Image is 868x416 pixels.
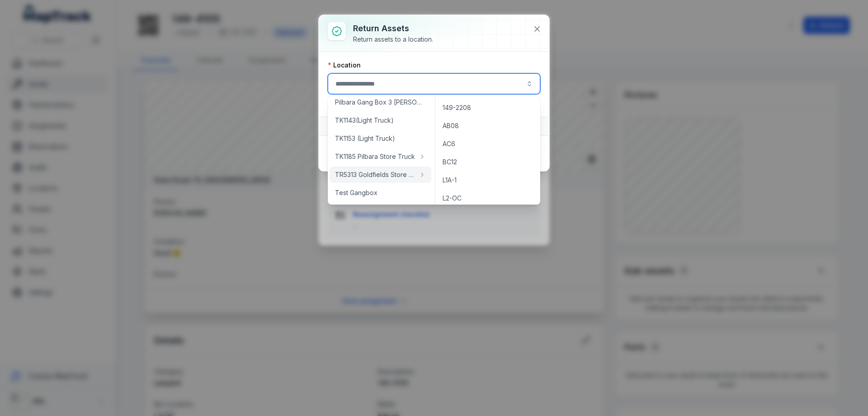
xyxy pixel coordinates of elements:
[443,194,462,203] span: L2-OC
[335,134,395,143] span: TK1153 (Light Truck)
[335,116,394,125] span: TK1143(Light Truck)
[443,103,471,112] span: 149-2208
[335,98,426,107] span: Pilbara Gang Box 3 [PERSON_NAME]
[353,35,433,44] div: Return assets to a location.
[443,121,459,130] span: AB08
[335,170,415,179] span: TR5313 Goldfields Store Truck
[328,61,361,70] label: Location
[335,188,377,197] span: Test Gangbox
[335,152,415,161] span: TK1185 Pilbara Store Truck
[319,117,549,135] button: Assets1
[443,139,455,148] span: AC6
[443,176,457,185] span: L1A-1
[443,158,457,167] span: BC12
[353,22,433,35] h3: Return assets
